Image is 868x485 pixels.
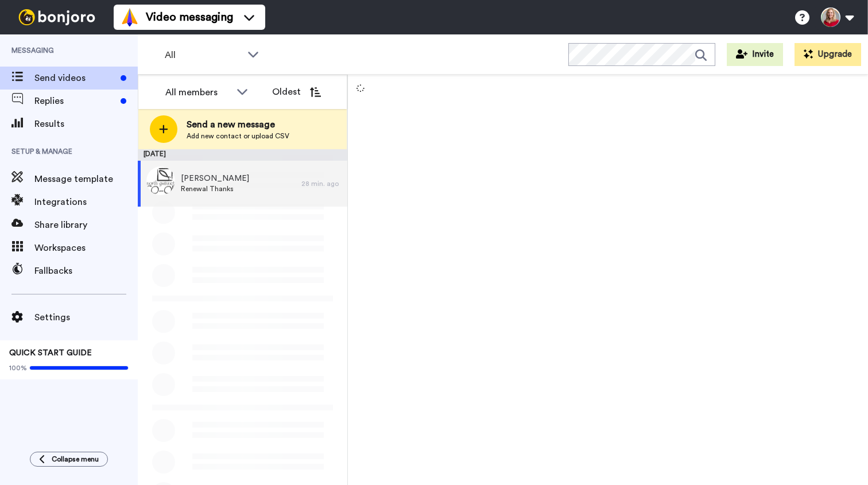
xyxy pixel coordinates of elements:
[165,48,242,62] span: All
[30,452,108,467] button: Collapse menu
[146,9,233,25] span: Video messaging
[52,455,99,464] span: Collapse menu
[165,86,231,99] div: All members
[187,118,289,131] span: Send a new message
[34,264,138,278] span: Fallbacks
[795,43,861,66] button: Upgrade
[181,173,249,184] span: [PERSON_NAME]
[146,166,175,195] img: 7fe85611-ba0c-442f-bbb9-d17943192d4e.jpg
[9,349,92,357] span: QUICK START GUIDE
[34,311,138,324] span: Settings
[301,179,342,188] div: 28 min. ago
[34,172,138,186] span: Message template
[9,363,27,373] span: 100%
[187,131,289,141] span: Add new contact or upload CSV
[181,184,249,193] span: Renewal Thanks
[138,149,347,161] div: [DATE]
[34,195,138,209] span: Integrations
[121,8,139,26] img: vm-color.svg
[34,218,138,232] span: Share library
[34,71,116,85] span: Send videos
[263,80,330,103] button: Oldest
[14,9,100,25] img: bj-logo-header-white.svg
[34,241,138,255] span: Workspaces
[34,94,116,108] span: Replies
[727,43,783,66] button: Invite
[34,117,138,131] span: Results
